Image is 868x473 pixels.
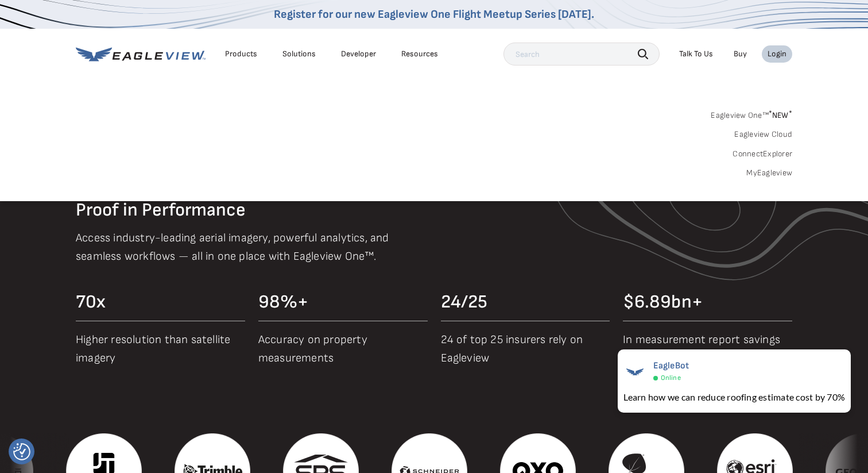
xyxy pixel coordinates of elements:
div: Products [225,49,257,59]
div: $6.89bn+ [623,293,792,312]
div: Learn how we can reduce roofing estimate cost by 70% [623,390,845,404]
h2: Proof in Performance [76,201,792,220]
a: Developer [341,49,376,59]
a: Buy [734,49,747,59]
div: Talk To Us [679,49,713,59]
a: MyEagleview [746,168,792,178]
a: Eagleview One™*NEW* [711,107,792,120]
div: 24/25 [441,293,610,312]
a: ConnectExplorer [733,149,792,159]
p: 24 of top 25 insurers rely on Eagleview [441,330,610,367]
input: Search [503,43,660,66]
p: Accuracy on property measurements [258,330,428,367]
div: Solutions [282,49,316,59]
img: Revisit consent button [13,443,30,460]
p: Higher resolution than satellite imagery [76,330,245,367]
span: EagleBot [653,360,689,371]
div: Resources [401,49,438,59]
p: In measurement report savings over 25 years [623,330,792,367]
span: Online [661,374,681,382]
div: Login [768,49,786,59]
button: Consent Preferences [13,443,30,460]
img: EagleBot [623,360,646,383]
span: NEW [769,110,792,120]
a: Eagleview Cloud [734,129,792,140]
div: 98%+ [258,293,428,312]
p: Access industry-leading aerial imagery, powerful analytics, and seamless workflows — all in one p... [76,229,425,266]
div: 70x [76,293,245,312]
a: Register for our new Eagleview One Flight Meetup Series [DATE]. [274,7,594,21]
